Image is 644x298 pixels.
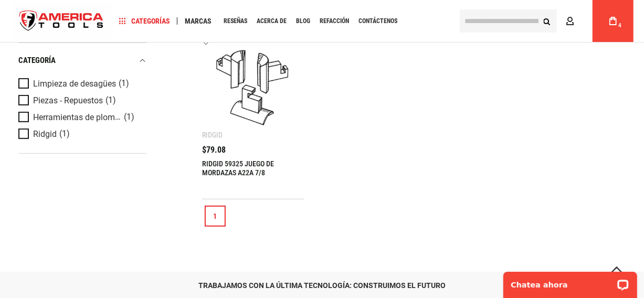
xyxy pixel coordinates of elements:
[618,23,621,28] font: 4
[119,78,129,88] font: (1)
[18,42,147,153] div: Filtros de productos
[33,111,129,122] font: Herramientas de plomería
[320,17,349,25] font: Refacción
[296,17,310,25] font: Blog
[114,14,175,28] a: Categorías
[202,159,274,177] a: RIDGID 59325 JUEGO DE MORDAZAS A22A 7/8
[59,129,70,139] font: (1)
[185,17,212,25] font: Marcas
[18,94,144,106] a: Piezas - Repuestos (1)
[497,265,644,298] iframe: Widget de chat LiveChat
[124,112,134,122] font: (1)
[202,145,226,155] font: $79.08
[105,95,116,105] font: (1)
[358,17,397,25] font: Contáctenos
[205,206,226,227] a: 1
[18,128,144,140] a: Ridgid (1)
[219,14,252,28] a: Reseñas
[33,79,116,89] font: Limpieza de desagües
[180,14,216,28] a: Marcas
[33,95,103,105] font: Piezas - Repuestos
[224,17,247,25] font: Reseñas
[213,47,293,128] img: RIDGID 59325 JUEGO DE MORDAZAS A22A 7/8
[578,17,605,25] font: Cuenta
[131,17,170,25] font: Categorías
[202,131,223,139] font: Ridgid
[18,78,144,89] a: Limpieza de desagües (1)
[214,212,217,220] font: 1
[10,2,112,41] img: Herramientas de América
[252,14,291,28] a: Acerca de
[18,111,144,123] a: Herramientas de plomería (1)
[18,55,56,65] font: categoría
[33,129,57,139] font: Ridgid
[257,17,287,25] font: Acerca de
[198,281,446,290] font: Trabajamos con la última tecnología: construimos el futuro
[315,14,354,28] a: Refacción
[10,2,112,41] a: logotipo de la tienda
[291,14,315,28] a: Blog
[537,11,557,31] button: Buscar
[354,14,402,28] a: Contáctenos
